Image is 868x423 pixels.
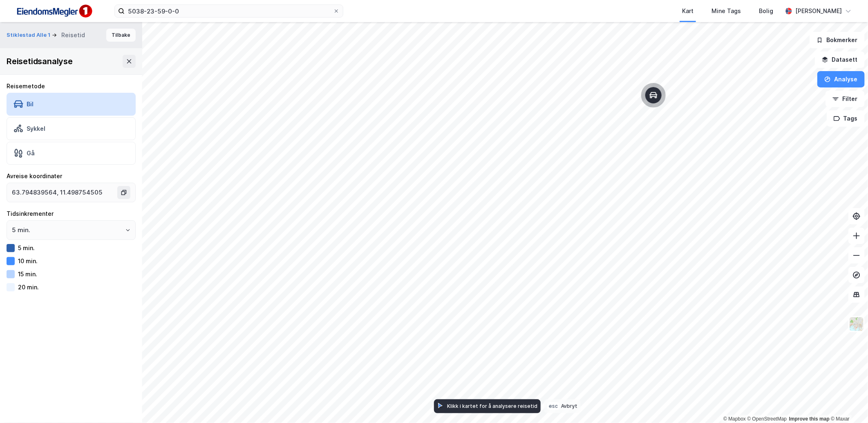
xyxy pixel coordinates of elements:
[125,5,333,17] input: Søk på adresse, matrikkel, gårdeiere, leietakere eller personer
[682,6,694,16] div: Kart
[7,183,119,202] input: Klikk i kartet for å velge avreisested
[125,227,131,233] button: Open
[711,6,741,16] div: Mine Tags
[789,416,830,422] a: Improve this map
[759,6,773,16] div: Bolig
[747,416,787,422] a: OpenStreetMap
[27,125,45,132] div: Sykkel
[7,209,136,219] div: Tidsinkrementer
[27,150,35,157] div: Gå
[18,257,38,264] div: 10 min.
[7,221,135,239] input: ClearOpen
[7,171,136,181] div: Avreise koordinater
[810,32,865,48] button: Bokmerker
[827,384,868,423] div: Kontrollprogram for chat
[7,81,136,91] div: Reisemetode
[815,51,865,68] button: Datasett
[547,402,559,410] div: esc
[447,403,537,409] div: Klikk i kartet for å analysere reisetid
[61,30,85,40] div: Reisetid
[849,316,864,332] img: Z
[723,416,746,422] a: Mapbox
[561,403,577,409] div: Avbryt
[18,284,39,291] div: 20 min.
[27,101,34,107] div: Bil
[13,2,95,20] img: F4PB6Px+NJ5v8B7XTbfpPpyloAAAAASUVORK5CYII=
[7,55,73,68] div: Reisetidsanalyse
[825,91,865,107] button: Filter
[795,6,842,16] div: [PERSON_NAME]
[18,244,35,251] div: 5 min.
[106,29,136,42] button: Tilbake
[827,384,868,423] iframe: Chat Widget
[817,71,865,87] button: Analyse
[7,31,52,39] button: Stiklestad Alle 1
[18,271,37,278] div: 15 min.
[645,87,662,103] div: Map marker
[827,110,865,127] button: Tags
